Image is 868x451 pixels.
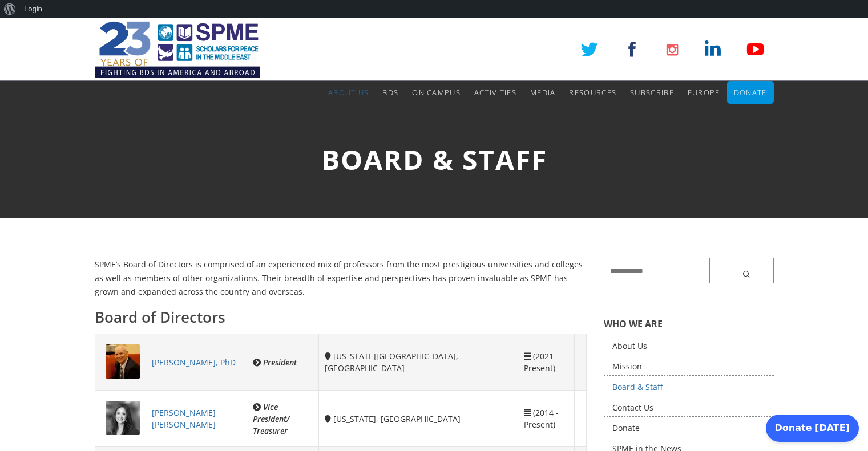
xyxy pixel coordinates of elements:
div: (2014 - Present) [524,407,568,430]
a: Europe [688,81,720,104]
span: Donate [734,87,767,97]
div: President [253,356,313,368]
div: (2021 - Present) [524,350,568,374]
span: Europe [688,87,720,97]
a: [PERSON_NAME], PhD [152,357,236,368]
a: Media [530,81,556,104]
a: Contact Us [604,399,774,417]
span: Media [530,87,556,97]
a: Resources [569,81,616,104]
span: Board & Staff [321,141,547,178]
a: BDS [382,81,398,104]
span: Subscribe [630,87,674,97]
h3: Board of Directors [95,307,587,327]
div: [US_STATE][GEOGRAPHIC_DATA], [GEOGRAPHIC_DATA] [325,350,512,374]
a: Activities [474,81,516,104]
a: On Campus [412,81,461,104]
a: Donate [604,420,774,437]
div: [US_STATE], [GEOGRAPHIC_DATA] [325,413,512,425]
a: About Us [328,81,369,104]
span: BDS [382,87,398,97]
span: Activities [474,87,516,97]
img: 1708486238.jpg [106,344,140,379]
p: SPME’s Board of Directors is comprised of an experienced mix of professors from the most prestigi... [95,258,587,298]
a: Subscribe [630,81,674,104]
div: Vice President/ Treasurer [253,401,313,437]
span: Resources [569,87,616,97]
img: SPME [95,18,260,81]
span: About Us [328,87,369,97]
h5: WHO WE ARE [604,318,774,330]
img: 3582058061.jpeg [106,401,140,435]
a: Board & Staff [604,379,774,396]
a: Mission [604,358,774,376]
span: On Campus [412,87,461,97]
a: [PERSON_NAME] [PERSON_NAME] [152,407,216,430]
a: Donate [734,81,767,104]
a: About Us [604,338,774,355]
